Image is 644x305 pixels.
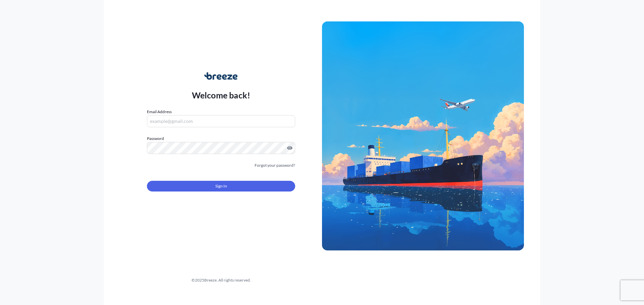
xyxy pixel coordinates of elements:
input: example@gmail.com [147,115,295,127]
img: Ship illustration [322,21,524,250]
a: Forgot your password? [255,162,295,169]
span: Sign In [215,183,227,189]
button: Sign In [147,181,295,192]
div: © 2025 Breeze. All rights reserved. [120,277,322,284]
p: Welcome back! [192,90,251,100]
label: Password [147,135,295,142]
label: Email Address [147,108,172,115]
button: Show password [287,145,292,151]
